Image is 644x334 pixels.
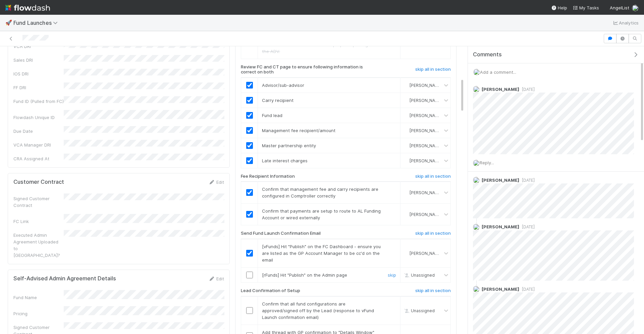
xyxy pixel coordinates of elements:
[482,286,519,292] span: [PERSON_NAME]
[403,158,409,163] img: avatar_c597f508-4d28-4c7c-92e0-bd2d0d338f8e.png
[13,70,64,77] div: IOS DRI
[403,113,409,118] img: avatar_c597f508-4d28-4c7c-92e0-bd2d0d338f8e.png
[632,5,639,11] img: avatar_c597f508-4d28-4c7c-92e0-bd2d0d338f8e.png
[473,177,480,183] img: avatar_b467e446-68e1-4310-82a7-76c532dc3f4b.png
[13,128,64,134] div: Due Date
[13,19,61,26] span: Fund Launches
[410,83,442,88] span: [PERSON_NAME]
[262,244,381,263] span: [vFunds] Hit "Publish" on the FC Dashboard - ensure you are listed as the GP Account Manager to b...
[13,218,64,225] div: FC Link
[13,84,64,91] div: FF DRI
[5,2,50,13] img: logo-inverted-e16ddd16eac7371096b0.svg
[473,69,480,75] img: avatar_c597f508-4d28-4c7c-92e0-bd2d0d338f8e.png
[13,114,64,121] div: Flowdash Unique ID
[415,174,451,179] h6: skip all in section
[410,158,442,163] span: [PERSON_NAME]
[262,29,379,54] span: If this fund is a Secondaries and non-venture qualifying fund, Private Fund Type on CT should be ...
[410,143,442,148] span: [PERSON_NAME]
[262,272,347,278] span: [rFunds] Hit "Publish" on the Admin page
[415,231,451,239] a: skip all in section
[13,142,64,148] div: VCA Manager DRI
[403,128,409,133] img: avatar_c597f508-4d28-4c7c-92e0-bd2d0d338f8e.png
[473,160,480,166] img: avatar_c597f508-4d28-4c7c-92e0-bd2d0d338f8e.png
[241,174,295,179] h6: Fee Recipient Information
[13,43,64,50] div: VCA DRI
[410,98,442,103] span: [PERSON_NAME]
[262,186,378,199] span: Confirm that management fee and carry recipients are configured in Comptroller correctly
[473,224,480,230] img: avatar_c597f508-4d28-4c7c-92e0-bd2d0d338f8e.png
[403,143,409,148] img: avatar_c597f508-4d28-4c7c-92e0-bd2d0d338f8e.png
[612,19,639,27] a: Analytics
[410,113,442,118] span: [PERSON_NAME]
[241,231,321,236] h6: Send Fund Launch Confirmation Email
[403,212,409,217] img: avatar_c597f508-4d28-4c7c-92e0-bd2d0d338f8e.png
[208,276,224,281] a: Edit
[13,310,64,317] div: Pricing
[410,128,442,133] span: [PERSON_NAME]
[473,86,480,93] img: avatar_c597f508-4d28-4c7c-92e0-bd2d0d338f8e.png
[262,82,304,88] span: Advisor/sub-advisor
[262,128,335,133] span: Management fee recipient/amount
[410,190,442,195] span: [PERSON_NAME]
[403,273,435,278] span: Unassigned
[13,275,116,282] h5: Self-Advised Admin Agreement Details
[415,231,451,236] h6: skip all in section
[403,250,409,256] img: avatar_c597f508-4d28-4c7c-92e0-bd2d0d338f8e.png
[403,308,435,313] span: Unassigned
[415,67,451,72] h6: skip all in section
[482,224,519,229] span: [PERSON_NAME]
[610,5,629,10] span: AngelList
[5,20,12,25] span: 🚀
[241,64,377,75] h6: Review FC and CT page to ensure following information is correct on both
[262,158,308,163] span: Late interest charges
[262,98,293,103] span: Carry recipient
[262,301,374,320] span: Confirm that all fund configurations are approved/signed off by the Lead (response to vFund Launc...
[13,232,64,259] div: Executed Admin Agreement Uploaded to [GEOGRAPHIC_DATA]?
[519,178,535,183] span: [DATE]
[551,4,567,11] div: Help
[473,286,480,292] img: avatar_892eb56c-5b5a-46db-bf0b-2a9023d0e8f8.png
[482,177,519,183] span: [PERSON_NAME]
[480,160,494,165] span: Reply...
[403,190,409,195] img: avatar_c597f508-4d28-4c7c-92e0-bd2d0d338f8e.png
[13,57,64,63] div: Sales DRI
[388,272,396,278] a: skip
[519,224,535,229] span: [DATE]
[13,179,64,185] h5: Customer Contract
[573,4,599,11] a: My Tasks
[410,212,442,217] span: [PERSON_NAME]
[262,143,316,148] span: Master partnership entity
[415,174,451,182] a: skip all in section
[415,288,451,293] h6: skip all in section
[415,288,451,296] a: skip all in section
[13,155,64,162] div: CRA Assigned At
[241,288,300,293] h6: Lead Confirmation of Setup
[13,294,64,301] div: Fund Name
[13,98,64,105] div: Fund ID (Pulled from FC)
[480,69,516,75] span: Add a comment...
[403,82,409,88] img: avatar_c597f508-4d28-4c7c-92e0-bd2d0d338f8e.png
[403,98,409,103] img: avatar_c597f508-4d28-4c7c-92e0-bd2d0d338f8e.png
[13,195,64,209] div: Signed Customer Contract
[208,179,224,185] a: Edit
[415,67,451,75] a: skip all in section
[262,208,381,220] span: Confirm that payments are setup to route to AL Funding Account or wired externally
[473,51,502,58] span: Comments
[482,87,519,92] span: [PERSON_NAME]
[262,113,282,118] span: Fund lead
[410,251,442,256] span: [PERSON_NAME]
[519,287,535,292] span: [DATE]
[573,5,599,10] span: My Tasks
[519,87,535,92] span: [DATE]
